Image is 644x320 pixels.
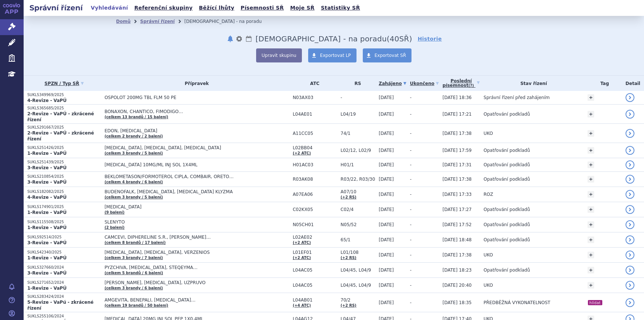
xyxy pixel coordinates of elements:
span: [DATE] 17:38 [442,177,472,182]
span: L01/108 [341,250,375,255]
span: - [410,268,411,273]
a: (celkem 5 brandů / 6 balení) [104,271,163,275]
span: Správní řízení před zahájením [483,95,550,100]
a: SPZN / Typ SŘ [27,78,101,89]
span: UKO [483,283,493,288]
span: [DATE] [379,112,394,117]
span: 74/1 [341,131,375,136]
span: [DATE] 18:23 [442,268,472,273]
span: [DATE] 17:33 [442,192,472,197]
a: (+2 ATC) [293,241,311,245]
span: - [410,237,411,242]
span: - [410,300,411,305]
span: C02KX05 [293,207,337,212]
a: detail [626,205,634,214]
a: (+4 ATC) [293,303,311,307]
span: [DATE] [379,237,394,242]
span: L04/45, L04/9 [341,283,375,288]
span: EDON, [MEDICAL_DATA] [104,128,289,133]
p: SUKLS255106/2024 [27,314,101,319]
span: [DATE] 17:52 [442,222,472,227]
strong: 1-Revize - VaPÚ [27,151,66,156]
span: [DATE] [379,252,394,258]
span: BEKLOMETASON/FORMOTEROL CIPLA, COMBAIR, ORETO… [104,174,289,179]
strong: 2-Revize - VaPÚ - zkrácené řízení [27,130,94,142]
p: SUKLS327660/2024 [27,265,101,270]
span: H01/1 [341,162,375,167]
span: - [410,222,411,227]
button: nastavení [235,34,243,43]
span: L01EF01 [293,250,337,255]
span: - [410,283,411,288]
span: [MEDICAL_DATA] [104,204,289,210]
span: SLENYTO [104,219,289,225]
span: L04AB01 [293,297,337,303]
a: Ukončeno [410,78,439,89]
a: detail [626,146,634,155]
span: Exportovat LP [320,53,351,58]
span: Revize - na poradu [255,34,386,43]
span: - [410,192,411,197]
a: + [588,191,594,198]
th: RS [337,76,375,91]
a: + [588,94,594,101]
p: SUKLS174901/2025 [27,204,101,210]
a: detail [626,175,634,184]
a: Historie [418,35,442,42]
span: R03/22, R03/30 [341,177,375,182]
a: (+2 RS) [341,256,357,260]
button: Upravit skupinu [256,48,302,62]
strong: 2-Revize - VaPÚ - zkrácené řízení [27,111,94,122]
a: (celkem 3 brandy / 6 balení) [104,286,163,290]
a: + [588,206,594,213]
span: [DATE] [379,222,394,227]
span: H01AC03 [293,162,337,167]
a: Exportovat LP [308,48,357,62]
span: Opatřování podkladů [483,222,530,227]
span: L04/19 [341,112,375,117]
p: SUKLS365685/2025 [27,106,101,111]
span: - [410,177,411,182]
a: detail [626,281,634,290]
span: [DATE] 17:38 [442,252,472,258]
span: UKO [483,131,493,136]
span: OSPOLOT 200MG TBL FLM 50 PE [104,95,289,100]
span: AMGEVITA, BENEPALI, [MEDICAL_DATA]… [104,297,289,303]
span: L02BB04 [293,145,337,150]
span: - [410,148,411,153]
span: Opatřování podkladů [483,112,530,117]
span: Opatřování podkladů [483,162,530,167]
a: + [588,130,594,137]
a: (celkem 3 brandy / 5 balení) [104,151,163,155]
a: + [588,282,594,289]
a: Exportovat SŘ [363,48,412,62]
a: (+2 ATC) [293,256,311,260]
span: L04AC05 [293,268,337,273]
p: SUKLS283424/2024 [27,294,101,299]
a: Moje SŘ [288,3,317,13]
span: [DATE] 17:31 [442,162,472,167]
strong: 1-Revize - VaPÚ [27,210,66,215]
a: (9 balení) [104,210,124,214]
span: [DATE] [379,162,394,167]
span: Opatřování podkladů [483,177,530,182]
span: [DATE] [379,300,394,305]
span: BONAXON, CHANTICO, FIMODIGO… [104,109,289,114]
span: [DATE] [379,95,394,100]
strong: 3-Revize - VaPÚ [27,270,66,276]
li: Revize - na poradu [184,16,271,27]
th: Přípravek [101,76,289,91]
a: detail [626,93,634,102]
a: (+2 RS) [341,195,357,199]
span: [DATE] [379,192,394,197]
span: ( SŘ) [387,34,412,43]
span: C02/4 [341,207,375,212]
a: Písemnosti SŘ [238,3,286,13]
span: A07/10 [341,189,375,194]
a: Běžící lhůty [197,3,237,13]
a: detail [626,251,634,259]
span: PŘEDBĚŽNÁ VYKONATELNOST [483,300,550,305]
a: (2 balení) [104,225,124,229]
span: L02/12, L02/9 [341,148,375,153]
a: (+2 ATC) [293,151,311,155]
